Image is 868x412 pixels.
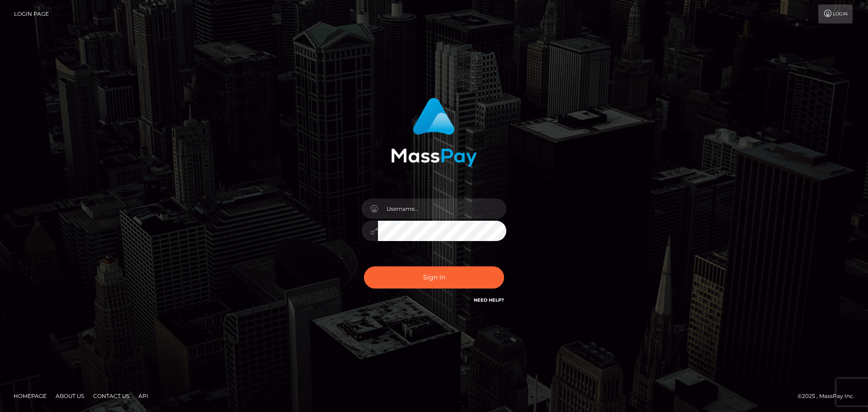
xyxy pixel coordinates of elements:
a: About Us [52,389,88,403]
a: API [135,389,152,403]
input: Username... [378,199,506,219]
a: Homepage [10,389,50,403]
div: © 2025 , MassPay Inc. [797,391,861,401]
a: Contact Us [90,389,133,403]
img: MassPay Login [391,98,477,167]
a: Login Page [14,5,49,24]
a: Need Help? [474,297,504,303]
button: Sign in [364,266,504,289]
a: Login [818,5,853,24]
